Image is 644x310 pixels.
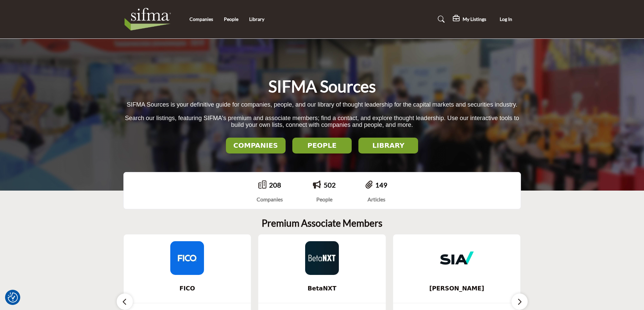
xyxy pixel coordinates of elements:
b: Sia [403,280,510,298]
img: FICO [170,241,204,275]
a: 208 [269,181,281,189]
button: LIBRARY [358,138,418,153]
h2: COMPANIES [228,141,284,149]
div: Articles [365,195,387,203]
span: SIFMA Sources is your definitive guide for companies, people, and our library of thought leadersh... [127,101,517,108]
a: 149 [375,181,387,189]
span: [PERSON_NAME] [403,284,510,293]
button: PEOPLE [292,138,352,153]
a: Search [431,14,449,25]
img: Sia [440,241,474,275]
a: BetaNXT [258,280,386,298]
b: FICO [134,280,241,298]
div: People [313,195,336,203]
button: Log In [491,13,521,26]
a: Library [249,16,264,22]
a: People [224,16,238,22]
h2: PEOPLE [294,141,350,149]
a: 502 [324,181,336,189]
img: BetaNXT [305,241,339,275]
span: Search our listings, featuring SIFMA's premium and associate members; find a contact, and explore... [125,115,519,129]
span: FICO [134,284,241,293]
a: [PERSON_NAME] [393,280,521,298]
a: FICO [124,280,251,298]
img: Site Logo [123,6,176,33]
h1: SIFMA Sources [268,76,376,97]
a: Companies [189,16,213,22]
img: Revisit consent button [8,292,18,303]
button: COMPANIES [226,138,286,153]
div: My Listings [453,15,486,23]
span: BetaNXT [268,284,376,293]
span: Log In [500,16,512,22]
h2: LIBRARY [360,141,416,149]
b: BetaNXT [268,280,376,298]
h5: My Listings [463,16,486,22]
button: Consent Preferences [8,292,18,303]
div: Companies [257,195,283,203]
h2: Premium Associate Members [262,218,382,229]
